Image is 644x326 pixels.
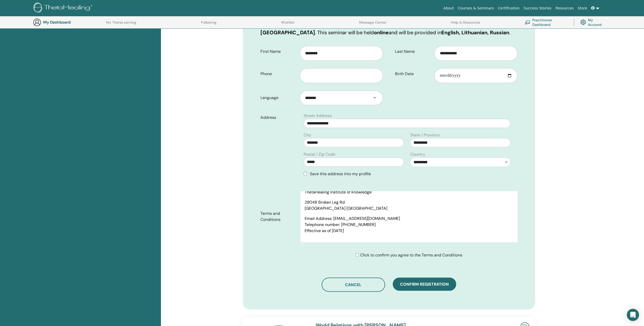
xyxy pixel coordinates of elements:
a: Certification [496,4,521,13]
a: Store [576,4,589,13]
a: Practitioner Dashboard [525,17,568,28]
a: Courses & Seminars [456,4,496,13]
span: Save this address into my profile [310,171,371,176]
p: 29048 Broken Leg Rd [305,199,513,205]
b: [GEOGRAPHIC_DATA], [GEOGRAPHIC_DATA] [260,22,489,36]
span: Cancel [345,282,361,287]
span: Click to confirm you agree to the Terms and Conditions [360,252,462,258]
img: logo.png [34,3,94,14]
button: Cancel [322,278,385,292]
div: Open Intercom Messenger [627,309,639,321]
img: generic-user-icon.jpg [33,18,41,26]
label: Postal / Zip Code [304,151,335,157]
p: Effective as of [DATE] [305,228,513,234]
label: Phone [257,69,300,79]
a: My Account [580,17,606,28]
label: State / Province [410,132,439,138]
p: [GEOGRAPHIC_DATA] [GEOGRAPHIC_DATA] [305,205,513,211]
label: Last Name [391,47,435,56]
h3: My Dashboard [43,20,94,25]
a: About [441,4,456,13]
img: cog.svg [580,18,586,26]
b: online [374,29,389,36]
label: Country [410,151,425,157]
a: Message Center [359,20,386,28]
label: Street Address [304,113,332,119]
label: First Name [257,47,300,56]
button: Confirm registration [393,278,456,291]
b: English, Lithuanian, Russian [441,29,509,36]
a: Resources [553,4,576,13]
a: Success Stories [522,4,553,13]
img: chalkboard-teacher.svg [525,20,530,24]
p: Telephone number: [PHONE_NUMBER] [305,222,513,228]
p: ThetaHealing Institute of Knowledge [305,189,513,195]
p: Email Address: [EMAIL_ADDRESS][DOMAIN_NAME] [305,216,513,222]
label: City [304,132,311,138]
a: Following [201,20,217,28]
p: You are registering for on in . This seminar will be held and will be provided in . [260,21,517,36]
a: Help & Resources [451,20,480,28]
label: Language [257,93,300,103]
a: Wishlist [281,20,294,28]
a: My ThetaLearning [106,20,136,28]
label: Address [257,113,301,122]
label: Birth Date [391,69,435,79]
label: Terms and Conditions [257,209,301,224]
span: Confirm registration [400,282,449,287]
